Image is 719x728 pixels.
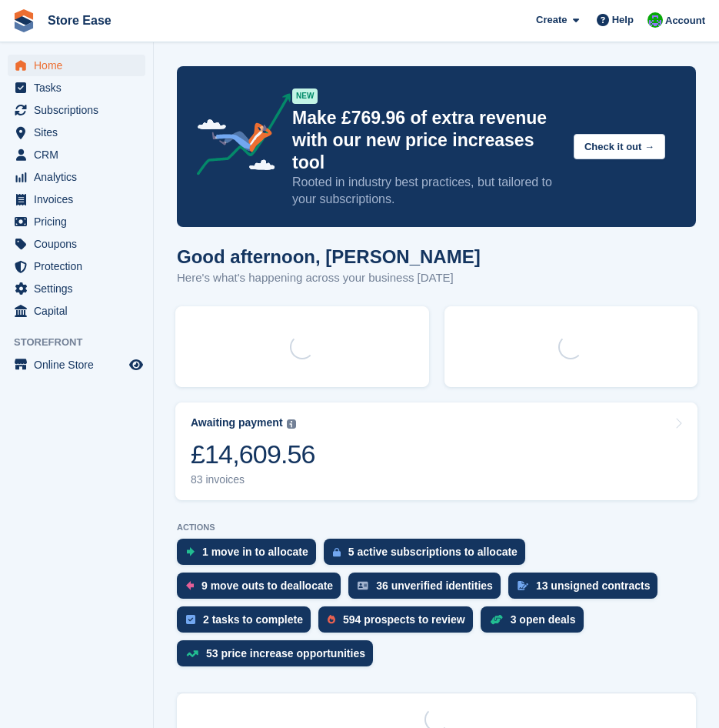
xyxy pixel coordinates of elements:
p: Here's what's happening across your business [DATE] [177,269,481,287]
img: stora-icon-8386f47178a22dfd0bd8f6a31ec36ba5ce8667c1dd55bd0f319d3a0aa187defe.svg [12,9,35,32]
span: Analytics [34,166,126,188]
span: Storefront [14,335,153,350]
a: 36 unverified identities [348,573,508,606]
a: menu [8,278,145,299]
img: price-adjustments-announcement-icon-8257ccfd72463d97f412b2fc003d46551f7dbcb40ab6d574587a9cd5c0d94... [184,93,291,181]
button: Check it out → [574,134,665,159]
a: menu [8,255,145,277]
a: menu [8,122,145,143]
span: Invoices [34,189,126,210]
a: menu [8,166,145,188]
div: 1 move in to allocate [202,546,308,558]
a: Preview store [127,356,145,374]
span: Coupons [34,233,126,255]
div: 13 unsigned contracts [536,579,651,592]
span: Home [34,55,126,76]
img: move_outs_to_deallocate_icon-f764333ba52eb49d3ac5e1228854f67142a1ed5810a6f6cc68b1a99e826820c5.svg [186,581,194,590]
span: Pricing [34,211,126,232]
span: Capital [34,300,126,322]
div: 594 prospects to review [343,613,465,626]
span: Help [612,12,634,28]
div: 36 unverified identities [376,579,493,592]
div: Awaiting payment [191,416,283,429]
span: Account [665,13,705,28]
p: Make £769.96 of extra revenue with our new price increases tool [292,107,561,174]
div: 3 open deals [511,613,576,626]
div: 9 move outs to deallocate [201,579,333,592]
a: 13 unsigned contracts [508,573,666,606]
a: 3 open deals [481,606,591,640]
span: Sites [34,122,126,143]
a: menu [8,99,145,121]
span: Create [536,12,567,28]
a: menu [8,144,145,165]
img: task-75834270c22a3079a89374b754ae025e5fb1db73e45f91037f5363f120a921f8.svg [186,615,195,624]
img: active_subscription_to_allocate_icon-d502201f5373d7db506a760aba3b589e785aa758c864c3986d89f69b8ff3... [333,547,341,557]
a: menu [8,189,145,210]
span: Protection [34,255,126,277]
a: 9 move outs to deallocate [177,573,348,606]
a: menu [8,300,145,322]
div: 53 price increase opportunities [206,647,365,660]
span: Online Store [34,354,126,376]
a: menu [8,77,145,99]
a: 1 move in to allocate [177,539,324,573]
a: Awaiting payment £14,609.56 83 invoices [175,402,697,500]
span: Tasks [34,77,126,99]
a: menu [8,233,145,255]
a: Store Ease [42,8,118,33]
div: 5 active subscriptions to allocate [348,546,518,558]
img: icon-info-grey-7440780725fd019a000dd9b08b2336e03edf1995a4989e88bcd33f0948082b44.svg [287,419,296,429]
div: 83 invoices [191,473,315,486]
span: Settings [34,278,126,299]
a: 53 price increase opportunities [177,640,381,674]
img: Neal Smitheringale [647,12,663,28]
div: £14,609.56 [191,439,315,470]
img: verify_identity-adf6edd0f0f0b5bbfe63781bf79b02c33cf7c696d77639b501bdc392416b5a36.svg [358,581,368,590]
a: 594 prospects to review [318,606,481,640]
a: menu [8,354,145,376]
a: menu [8,211,145,232]
a: 2 tasks to complete [177,606,318,640]
img: move_ins_to_allocate_icon-fdf77a2bb77ea45bf5b3d319d69a93e2d87916cf1d5bf7949dd705db3b84f3ca.svg [186,547,195,556]
span: CRM [34,144,126,165]
img: price_increase_opportunities-93ffe204e8149a01c8c9dc8f82e8f89637d9d84a8eef4429ea346261dce0b2c0.svg [186,650,198,657]
img: contract_signature_icon-13c848040528278c33f63329250d36e43548de30e8caae1d1a13099fd9432cc5.svg [518,581,528,590]
img: deal-1b604bf984904fb50ccaf53a9ad4b4a5d6e5aea283cecdc64d6e3604feb123c2.svg [490,614,503,625]
a: menu [8,55,145,76]
p: Rooted in industry best practices, but tailored to your subscriptions. [292,174,561,208]
h1: Good afternoon, [PERSON_NAME] [177,246,481,267]
span: Subscriptions [34,99,126,121]
div: 2 tasks to complete [203,613,303,626]
p: ACTIONS [177,523,696,533]
a: 5 active subscriptions to allocate [324,539,533,573]
img: prospect-51fa495bee0391a8d652442698ab0144808aea92771e9ea1ae160a38d050c398.svg [328,615,335,624]
div: NEW [292,88,318,104]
